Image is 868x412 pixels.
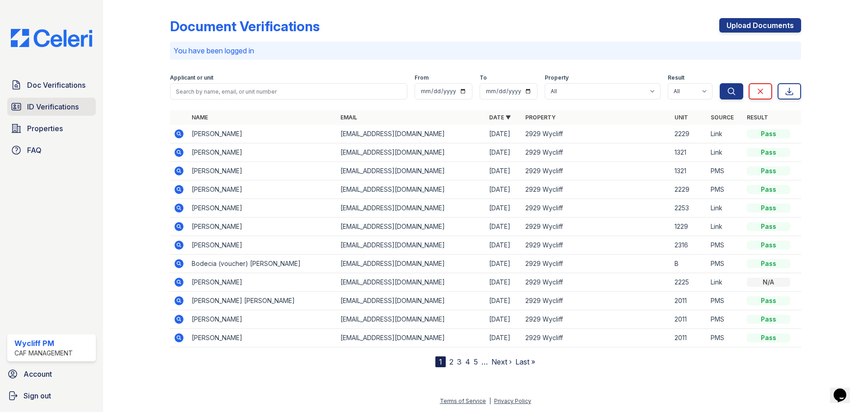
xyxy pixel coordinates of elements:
[340,114,357,121] a: Email
[170,18,320,34] div: Document Verifications
[337,125,486,143] td: [EMAIL_ADDRESS][DOMAIN_NAME]
[830,376,859,403] iframe: chat widget
[188,273,337,292] td: [PERSON_NAME]
[480,74,487,81] label: To
[671,143,707,162] td: 1321
[747,204,790,213] div: Pass
[545,74,569,81] label: Property
[7,119,96,137] a: Properties
[671,218,707,236] td: 1229
[525,114,556,121] a: Property
[489,398,491,404] div: |
[24,369,52,379] span: Account
[671,292,707,310] td: 2011
[14,338,73,349] div: Wycliff PM
[747,259,790,268] div: Pass
[188,125,337,143] td: [PERSON_NAME]
[707,255,743,273] td: PMS
[337,236,486,255] td: [EMAIL_ADDRESS][DOMAIN_NAME]
[337,218,486,236] td: [EMAIL_ADDRESS][DOMAIN_NAME]
[707,292,743,310] td: PMS
[747,129,790,138] div: Pass
[188,310,337,329] td: [PERSON_NAME]
[671,162,707,180] td: 1321
[707,180,743,199] td: PMS
[188,162,337,180] td: [PERSON_NAME]
[747,114,768,121] a: Result
[337,292,486,310] td: [EMAIL_ADDRESS][DOMAIN_NAME]
[707,273,743,292] td: Link
[747,296,790,305] div: Pass
[522,236,670,255] td: 2929 Wycliff
[491,357,512,366] a: Next ›
[170,83,407,99] input: Search by name, email, or unit number
[27,101,79,112] span: ID Verifications
[522,143,670,162] td: 2929 Wycliff
[457,357,462,366] a: 3
[486,125,522,143] td: [DATE]
[188,218,337,236] td: [PERSON_NAME]
[671,310,707,329] td: 2011
[449,357,453,366] a: 2
[747,278,790,287] div: N/A
[522,218,670,236] td: 2929 Wycliff
[337,143,486,162] td: [EMAIL_ADDRESS][DOMAIN_NAME]
[192,114,208,121] a: Name
[707,218,743,236] td: Link
[27,145,42,156] span: FAQ
[671,255,707,273] td: B
[486,236,522,255] td: [DATE]
[522,125,670,143] td: 2929 Wycliff
[522,273,670,292] td: 2929 Wycliff
[747,222,790,231] div: Pass
[711,114,734,121] a: Source
[415,74,429,81] label: From
[27,123,63,134] span: Properties
[707,199,743,218] td: Link
[668,74,684,81] label: Result
[707,329,743,347] td: PMS
[188,180,337,199] td: [PERSON_NAME]
[707,143,743,162] td: Link
[522,199,670,218] td: 2929 Wycliff
[494,398,531,404] a: Privacy Policy
[747,185,790,194] div: Pass
[188,329,337,347] td: [PERSON_NAME]
[188,143,337,162] td: [PERSON_NAME]
[440,398,486,404] a: Terms of Service
[337,310,486,329] td: [EMAIL_ADDRESS][DOMAIN_NAME]
[747,148,790,157] div: Pass
[24,390,51,401] span: Sign out
[486,329,522,347] td: [DATE]
[337,199,486,218] td: [EMAIL_ADDRESS][DOMAIN_NAME]
[486,218,522,236] td: [DATE]
[747,166,790,175] div: Pass
[486,199,522,218] td: [DATE]
[522,255,670,273] td: 2929 Wycliff
[522,180,670,199] td: 2929 Wycliff
[337,273,486,292] td: [EMAIL_ADDRESS][DOMAIN_NAME]
[486,255,522,273] td: [DATE]
[7,98,96,116] a: ID Verifications
[188,236,337,255] td: [PERSON_NAME]
[486,273,522,292] td: [DATE]
[707,162,743,180] td: PMS
[7,76,96,94] a: Doc Verifications
[337,162,486,180] td: [EMAIL_ADDRESS][DOMAIN_NAME]
[27,80,85,90] span: Doc Verifications
[675,114,688,121] a: Unit
[747,333,790,342] div: Pass
[337,329,486,347] td: [EMAIL_ADDRESS][DOMAIN_NAME]
[707,125,743,143] td: Link
[170,74,213,81] label: Applicant or unit
[188,292,337,310] td: [PERSON_NAME] [PERSON_NAME]
[522,292,670,310] td: 2929 Wycliff
[188,255,337,273] td: Bodecia (voucher) [PERSON_NAME]
[337,180,486,199] td: [EMAIL_ADDRESS][DOMAIN_NAME]
[14,349,73,358] div: CAF Management
[4,29,99,47] img: CE_Logo_Blue-a8612792a0a2168367f1c8372b55b34899dd931a85d93a1a3d3e32e68fde9ad4.png
[474,357,478,366] a: 5
[4,365,99,383] a: Account
[707,236,743,255] td: PMS
[671,273,707,292] td: 2225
